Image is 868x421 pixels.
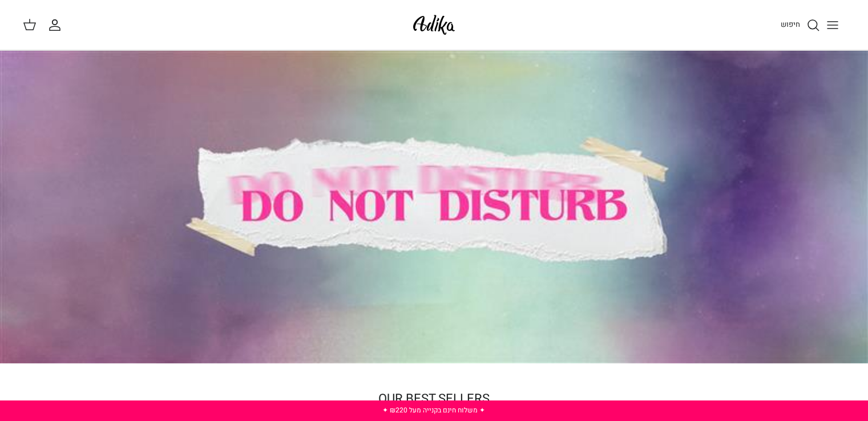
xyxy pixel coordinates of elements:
a: ✦ משלוח חינם בקנייה מעל ₪220 ✦ [382,405,485,415]
span: חיפוש [781,19,800,30]
a: OUR BEST SELLERS [378,390,490,408]
button: Toggle menu [820,13,845,38]
a: חיפוש [781,18,820,32]
a: החשבון שלי [48,18,66,32]
img: Adika IL [410,11,458,38]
